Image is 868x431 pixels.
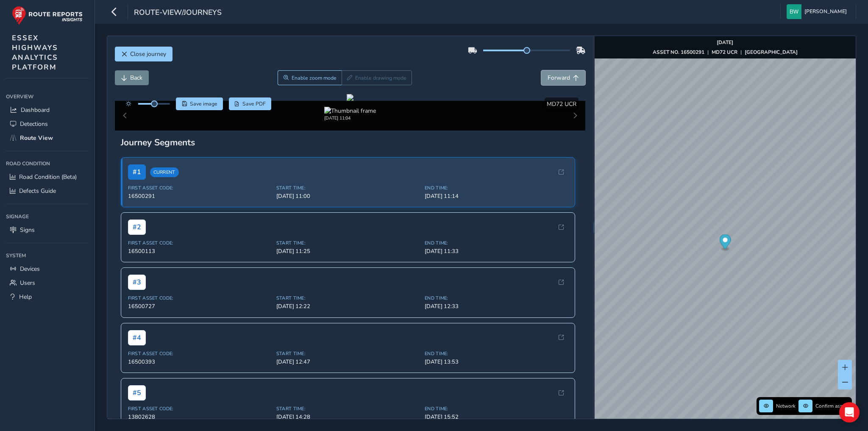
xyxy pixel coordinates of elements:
button: Back [115,70,149,85]
span: First Asset Code: [128,350,271,357]
div: Journey Segments [121,136,580,148]
span: Road Condition (Beta) [19,173,77,181]
span: Save PDF [242,100,266,107]
div: Open Intercom Messenger [839,402,860,423]
img: rr logo [12,6,83,25]
img: Thumbnail frame [324,107,376,115]
span: Start Time: [276,350,420,357]
div: [DATE] 11:04 [324,115,376,121]
span: Detections [20,120,48,128]
span: Signs [20,226,35,234]
span: [DATE] 12:22 [276,303,420,310]
span: First Asset Code: [128,240,271,246]
span: Users [20,279,35,287]
span: Back [130,74,142,82]
span: route-view/journeys [134,7,222,19]
span: 16500113 [128,247,271,255]
span: End Time: [425,185,568,191]
span: [DATE] 14:28 [276,413,420,421]
span: Help [19,293,32,301]
span: Devices [20,265,40,273]
span: 16500291 [128,192,271,200]
button: PDF [229,97,272,110]
span: MD72 UCR [547,100,576,108]
img: diamond-layout [787,4,801,19]
strong: MD72 UCR [712,49,737,56]
span: End Time: [425,350,568,357]
a: Help [6,290,89,304]
a: Defects Guide [6,184,89,198]
div: System [6,249,89,262]
span: Route View [20,134,53,142]
span: Defects Guide [19,187,56,195]
span: # 1 [128,164,146,180]
a: Signs [6,223,89,237]
button: [PERSON_NAME] [787,4,850,19]
strong: [DATE] [717,39,733,46]
span: # 5 [128,385,146,400]
button: Save [176,97,223,110]
div: Map marker [719,234,731,252]
span: Confirm assets [815,403,849,409]
span: End Time: [425,240,568,246]
span: [PERSON_NAME] [804,4,847,19]
span: Network [776,403,796,409]
a: Users [6,276,89,290]
a: Dashboard [6,103,89,117]
button: Zoom [278,70,342,85]
a: Devices [6,262,89,276]
span: 16500727 [128,303,271,310]
span: Start Time: [276,185,420,191]
a: Route View [6,131,89,145]
span: [DATE] 11:33 [425,247,568,255]
div: Overview [6,90,89,103]
span: First Asset Code: [128,185,271,191]
button: Forward [541,70,585,85]
span: ESSEX HIGHWAYS ANALYTICS PLATFORM [12,33,58,72]
span: # 3 [128,275,146,290]
a: Detections [6,117,89,131]
span: Close journey [130,50,166,58]
a: Road Condition (Beta) [6,170,89,184]
span: [DATE] 15:52 [425,413,568,421]
span: [DATE] 12:47 [276,358,420,366]
span: Current [150,167,179,177]
span: [DATE] 11:14 [425,192,568,200]
span: Forward [548,74,570,82]
span: Start Time: [276,295,420,301]
span: Start Time: [276,240,420,246]
span: # 4 [128,330,146,345]
strong: [GEOGRAPHIC_DATA] [745,49,798,56]
button: Close journey [115,47,172,61]
span: First Asset Code: [128,406,271,412]
div: | | [653,49,798,56]
span: End Time: [425,295,568,301]
div: Road Condition [6,157,89,170]
span: Start Time: [276,406,420,412]
span: 13802628 [128,413,271,421]
div: Signage [6,210,89,223]
span: Enable zoom mode [292,75,337,81]
span: [DATE] 13:53 [425,358,568,366]
span: 16500393 [128,358,271,366]
span: Dashboard [21,106,50,114]
span: [DATE] 12:33 [425,303,568,310]
strong: ASSET NO. 16500291 [653,49,704,56]
span: # 2 [128,220,146,235]
span: End Time: [425,406,568,412]
span: Save image [190,100,217,107]
span: First Asset Code: [128,295,271,301]
span: [DATE] 11:00 [276,192,420,200]
span: [DATE] 11:25 [276,247,420,255]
